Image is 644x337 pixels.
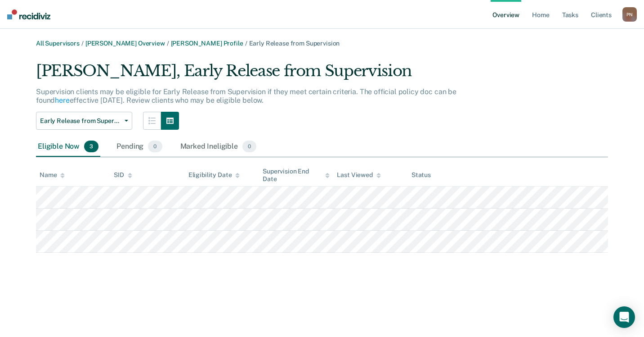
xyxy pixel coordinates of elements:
div: Name [40,171,65,179]
button: PN [622,7,637,22]
div: Marked Ineligible0 [179,137,259,157]
a: here [55,96,69,105]
div: Eligible Now3 [36,137,100,157]
div: Eligibility Date [188,171,240,179]
span: 3 [84,141,98,152]
div: Status [411,171,431,179]
span: 0 [242,141,256,152]
div: Pending0 [115,137,164,157]
button: Early Release from Supervision [36,112,132,130]
a: All Supervisors [36,40,80,47]
span: Early Release from Supervision [40,117,121,125]
p: Supervision clients may be eligible for Early Release from Supervision if they meet certain crite... [36,87,456,105]
span: Early Release from Supervision [249,40,340,47]
div: [PERSON_NAME], Early Release from Supervision [36,62,519,87]
div: Supervision End Date [263,168,330,183]
span: 0 [148,141,162,152]
div: SID [114,171,132,179]
div: Open Intercom Messenger [613,306,635,328]
span: / [243,40,249,47]
span: / [80,40,85,47]
span: / [165,40,171,47]
a: [PERSON_NAME] Overview [85,40,165,47]
div: Last Viewed [337,171,380,179]
img: Recidiviz [7,9,50,19]
a: [PERSON_NAME] Profile [171,40,243,47]
div: P N [622,7,637,22]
